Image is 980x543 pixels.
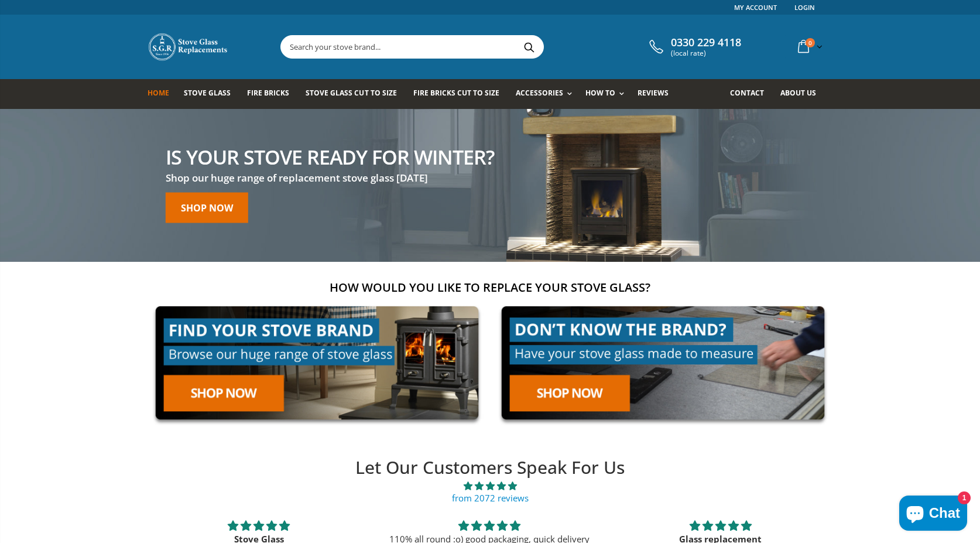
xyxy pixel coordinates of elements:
div: 5 stars [388,518,591,533]
span: About us [780,88,816,98]
a: from 2072 reviews [452,492,529,504]
span: 0 [806,38,815,47]
button: Search [516,36,542,58]
h2: Is your stove ready for winter? [166,146,494,166]
a: Fire Bricks [247,79,298,109]
span: Fire Bricks [247,88,289,98]
span: Accessories [516,88,563,98]
span: 0330 229 4118 [671,36,741,49]
h2: How would you like to replace your stove glass? [148,279,832,295]
span: Stove Glass Cut To Size [306,88,396,98]
span: (local rate) [671,49,741,57]
a: Stove Glass Cut To Size [306,79,405,109]
h3: Shop our huge range of replacement stove glass [DATE] [166,171,494,185]
img: find-your-brand-cta_9b334d5d-5c94-48ed-825f-d7972bbdebd0.jpg [148,298,486,428]
img: made-to-measure-cta_2cd95ceb-d519-4648-b0cf-d2d338fdf11f.jpg [494,298,832,428]
a: Home [148,79,178,109]
a: About us [780,79,825,109]
h2: Let Our Customers Speak For Us [143,456,837,480]
span: 4.89 stars [143,480,837,492]
span: Stove Glass [184,88,231,98]
a: 0 [793,35,825,58]
div: 5 stars [157,518,360,533]
a: Reviews [638,79,677,109]
span: Contact [730,88,764,98]
a: 4.89 stars from 2072 reviews [143,480,837,504]
a: Stove Glass [184,79,239,109]
inbox-online-store-chat: Shopify online store chat [896,496,971,534]
span: Fire Bricks Cut To Size [413,88,499,98]
span: Home [148,88,169,98]
span: Reviews [638,88,669,98]
a: 0330 229 4118 (local rate) [646,36,741,57]
div: 5 stars [619,518,822,533]
a: Shop now [166,192,248,223]
a: Contact [730,79,773,109]
a: Fire Bricks Cut To Size [413,79,508,109]
img: Stove Glass Replacement [148,32,229,62]
span: How To [585,88,615,98]
input: Search your stove brand... [281,36,674,58]
a: How To [585,79,630,109]
a: Accessories [516,79,578,109]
